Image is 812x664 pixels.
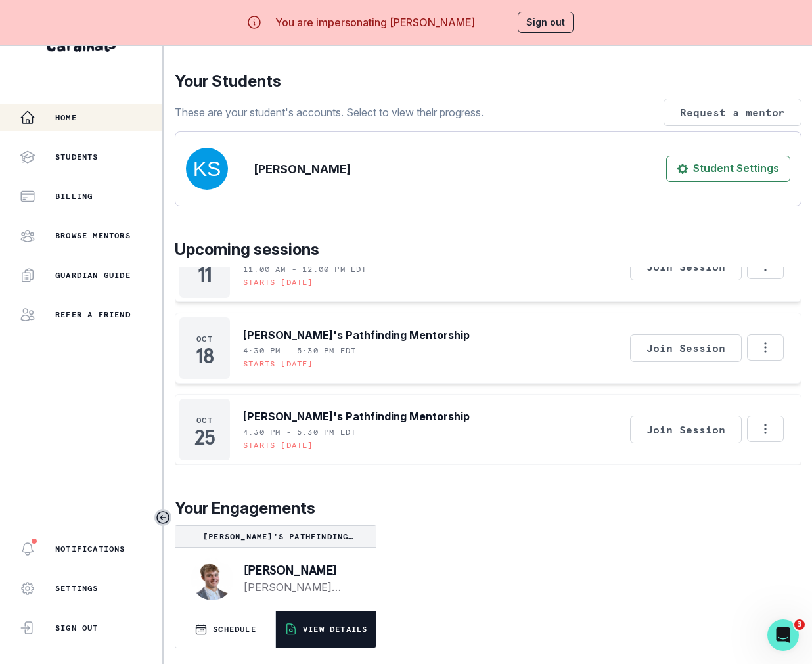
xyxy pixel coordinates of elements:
p: These are your student's accounts. Select to view their progress. [175,104,484,120]
iframe: Intercom live chat [767,619,799,651]
p: 25 [194,431,214,444]
p: 4:30 PM - 5:30 PM EDT [243,345,356,356]
p: Starts [DATE] [243,277,313,288]
p: 4:30 PM - 5:30 PM EDT [243,427,356,437]
button: Options [747,334,784,361]
p: Students [55,152,99,162]
p: 11 [198,268,212,281]
p: Oct [196,415,213,426]
button: VIEW DETAILS [276,611,376,648]
span: 3 [794,619,805,630]
button: Options [747,416,784,442]
p: Starts [DATE] [243,359,313,369]
button: Request a mentor [664,99,801,126]
p: Your Engagements [175,497,801,520]
p: SCHEDULE [213,624,256,634]
button: SCHEDULE [175,611,275,648]
button: Join Session [630,253,742,280]
button: Join Session [630,416,742,443]
p: Starts [DATE] [243,440,313,451]
p: Upcoming sessions [175,238,801,261]
p: Refer a friend [55,309,131,320]
p: Settings [55,583,99,594]
p: Your Students [175,70,801,93]
button: Join Session [630,334,742,362]
p: 18 [196,349,213,363]
button: Sign out [518,12,574,33]
p: VIEW DETAILS [303,624,367,634]
p: 11:00 AM - 12:00 PM EDT [243,264,367,275]
button: Student Settings [666,156,790,182]
p: Billing [55,191,93,202]
p: Oct [196,334,213,344]
p: Guardian Guide [55,270,131,280]
button: Toggle sidebar [154,509,171,526]
p: Browse Mentors [55,231,131,241]
p: You are impersonating [PERSON_NAME] [275,14,475,30]
p: [PERSON_NAME] [244,564,355,577]
p: [PERSON_NAME] [254,160,351,178]
p: [PERSON_NAME]'s Pathfinding Mentorship [243,327,470,343]
p: Sign Out [55,623,99,633]
img: svg [186,148,228,190]
a: [PERSON_NAME][EMAIL_ADDRESS][DOMAIN_NAME] [244,579,355,595]
p: [PERSON_NAME]'s Pathfinding Mentorship [181,531,371,542]
p: Home [55,112,77,123]
p: [PERSON_NAME]'s Pathfinding Mentorship [243,409,470,424]
p: Notifications [55,544,125,554]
